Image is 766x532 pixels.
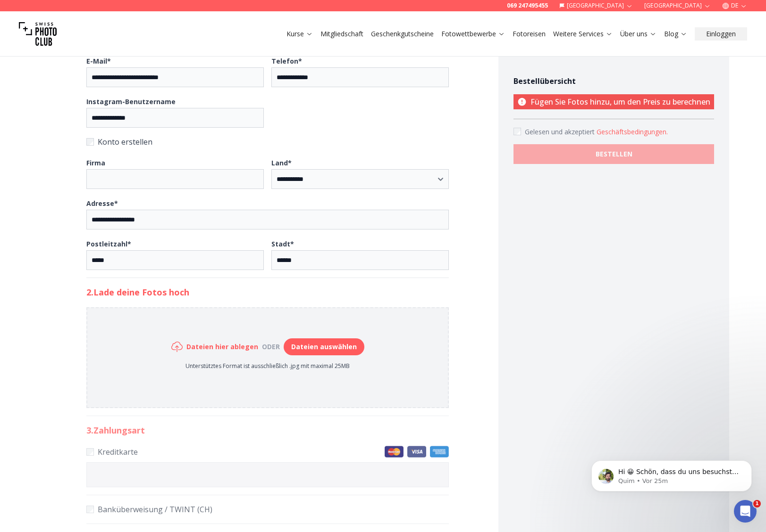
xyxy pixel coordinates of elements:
span: 1 [753,500,761,507]
p: Unterstütztes Format ist ausschließlich .jpg mit maximal 25MB [171,362,364,370]
b: Telefon * [271,57,302,65]
button: Geschenkgutscheine [367,27,438,41]
input: Postleitzahl* [86,250,264,270]
a: Fotowettbewerbe [441,29,505,39]
input: E-Mail* [86,67,264,87]
button: Blog [660,27,691,41]
b: E-Mail * [86,57,111,65]
input: Telefon* [271,67,449,87]
h2: 2. Lade deine Fotos hoch [86,286,449,299]
b: Postleitzahl * [86,239,131,248]
h4: Bestellübersicht [513,75,714,87]
a: Blog [664,29,687,39]
b: Adresse * [86,199,118,208]
a: Fotoreisen [513,29,546,39]
b: Stadt * [271,239,294,248]
b: Land * [271,158,292,167]
a: Über uns [620,29,657,39]
button: Accept termsGelesen und akzeptiert [597,127,668,137]
iframe: Intercom live chat [734,500,757,523]
h6: Dateien hier ablegen [186,342,258,352]
a: Geschenkgutscheine [371,29,434,39]
p: Fügen Sie Fotos hinzu, um den Preis zu berechnen [513,94,714,109]
iframe: Intercom notifications Nachricht [577,441,766,507]
label: Konto erstellen [86,135,449,148]
div: oder [258,342,284,352]
span: Gelesen und akzeptiert [525,127,597,136]
button: Dateien auswählen [284,338,364,355]
img: Swiss photo club [19,15,57,53]
input: Konto erstellen [86,138,94,146]
input: Firma [86,169,264,189]
button: BESTELLEN [513,144,714,164]
input: Accept terms [513,128,521,135]
input: Instagram-Benutzername [86,108,264,128]
b: Firma [86,158,105,167]
a: Kurse [286,29,313,39]
a: 069 247495455 [507,2,548,9]
select: Land* [271,169,449,189]
button: Fotoreisen [509,27,549,41]
button: Weitere Services [549,27,616,41]
button: Mitgliedschaft [317,27,367,41]
a: Weitere Services [553,29,613,39]
button: Kurse [283,27,317,41]
b: BESTELLEN [596,149,632,159]
button: Einloggen [695,27,747,41]
b: Instagram-Benutzername [86,97,176,106]
input: Stadt* [271,250,449,270]
button: Fotowettbewerbe [438,27,509,41]
a: Mitgliedschaft [320,29,363,39]
input: Adresse* [86,210,449,229]
button: Über uns [616,27,660,41]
